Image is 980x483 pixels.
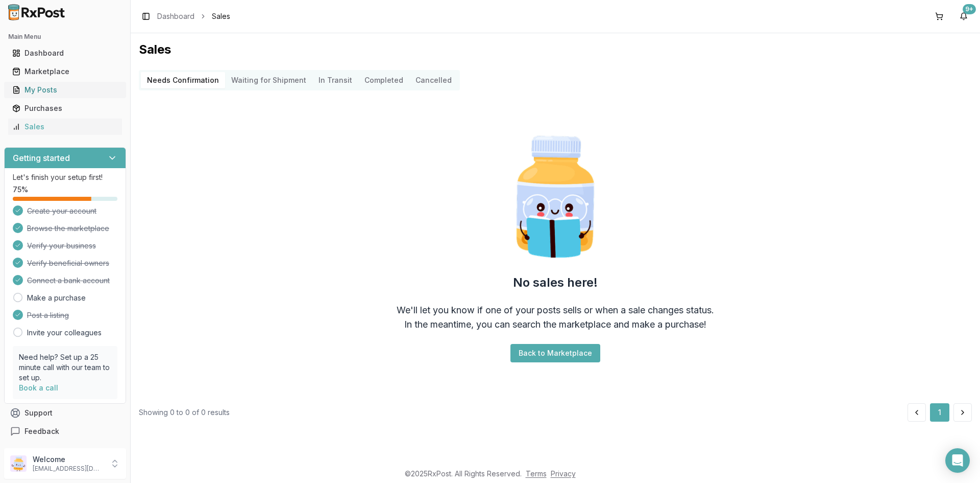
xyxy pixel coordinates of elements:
button: In Transit [312,72,358,88]
div: Marketplace [12,66,118,77]
h2: Main Menu [8,33,122,41]
div: We'll let you know if one of your posts sells or when a sale changes status. [397,303,714,317]
div: In the meantime, you can search the marketplace and make a purchase! [404,317,706,332]
div: Purchases [12,103,118,113]
a: Privacy [551,469,576,478]
img: Smart Pill Bottle [490,131,621,262]
button: Back to Marketplace [510,344,600,362]
a: Sales [8,118,122,136]
a: Terms [526,469,547,478]
a: Invite your colleagues [27,328,102,338]
button: Support [4,404,126,422]
button: Feedback [4,422,126,441]
button: My Posts [4,82,126,98]
button: Dashboard [4,45,126,61]
div: Showing 0 to 0 of 0 results [139,407,230,418]
span: Feedback [24,426,59,436]
button: Needs Confirmation [141,72,225,88]
button: Cancelled [409,72,458,88]
div: Dashboard [12,48,118,58]
div: 9+ [963,4,976,14]
button: Marketplace [4,63,126,80]
span: Create your account [27,206,96,216]
span: Browse the marketplace [27,223,109,234]
img: RxPost Logo [4,4,69,20]
button: Sales [4,119,126,135]
p: [EMAIL_ADDRESS][DOMAIN_NAME] [33,465,104,473]
nav: breadcrumb [157,11,230,21]
button: Waiting for Shipment [225,72,312,88]
a: Make a purchase [27,293,86,303]
button: Completed [358,72,409,88]
h1: Sales [139,41,972,58]
span: Sales [212,11,230,21]
span: Post a listing [27,310,69,320]
a: Purchases [8,99,122,118]
a: Dashboard [8,44,122,62]
button: 9+ [955,8,972,25]
p: Welcome [33,454,104,465]
a: My Posts [8,81,122,99]
a: Dashboard [157,11,194,21]
p: Let's finish your setup first! [13,172,117,182]
p: Need help? Set up a 25 minute call with our team to set up. [19,352,111,383]
a: Book a call [19,383,58,392]
h3: Getting started [13,152,70,164]
button: Purchases [4,100,126,117]
div: My Posts [12,85,118,95]
div: Open Intercom Messenger [945,448,970,473]
a: Marketplace [8,62,122,81]
button: 1 [930,403,949,422]
span: Verify your business [27,241,96,251]
div: Sales [12,122,118,132]
h2: No sales here! [513,274,598,291]
img: User avatar [10,455,27,472]
span: Verify beneficial owners [27,258,109,268]
span: Connect a bank account [27,275,110,286]
span: 75 % [13,185,28,195]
